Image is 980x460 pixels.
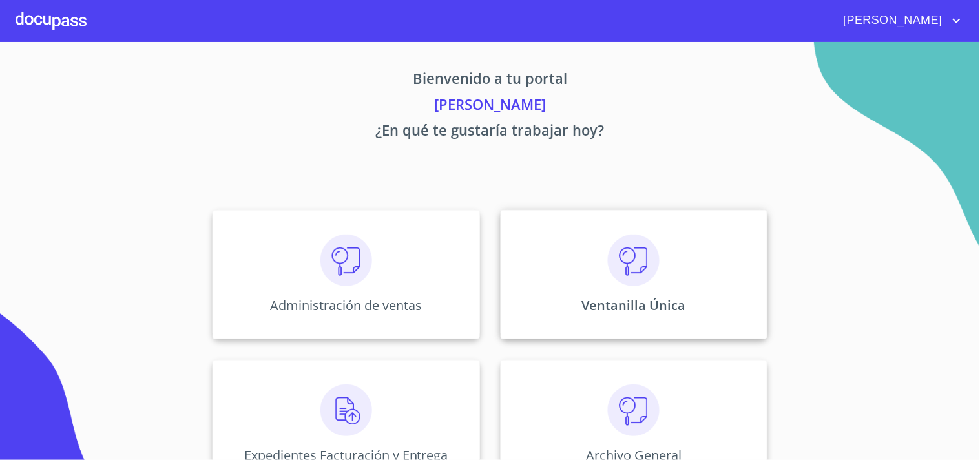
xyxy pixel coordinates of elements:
[92,68,888,94] p: Bienvenido a tu portal
[608,235,660,286] img: consulta.png
[608,384,660,436] img: consulta.png
[92,94,888,120] p: [PERSON_NAME]
[92,120,888,145] p: ¿En qué te gustaría trabajar hoy?
[834,10,949,31] span: [PERSON_NAME]
[834,10,964,31] button: account of current user
[270,297,422,314] p: Administración de ventas
[582,297,686,314] p: Ventanilla Única
[320,235,372,286] img: consulta.png
[320,384,372,436] img: carga.png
